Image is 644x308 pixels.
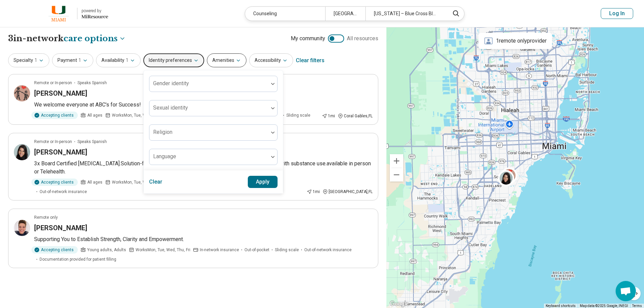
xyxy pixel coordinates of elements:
span: Works Mon, Tue, Wed, Thu, Fri [136,247,190,253]
div: [US_STATE] – Blue Cross Blue Shield [365,7,446,21]
p: Remote or In-person [34,139,72,145]
h3: [PERSON_NAME] [34,89,87,98]
span: Works Mon, Tue, Wed, Thu, Fri [112,112,167,118]
a: University of Miamipowered by [11,5,108,22]
button: Identity preferences [143,53,204,67]
span: Out-of-network insurance [304,247,352,253]
h3: [PERSON_NAME] [34,147,87,157]
a: Terms (opens in new tab) [632,304,642,308]
span: Speaks Spanish [77,80,107,86]
span: In-network insurance [200,247,239,253]
label: Religion [153,129,172,135]
p: Supporting You to Establish Strength, Clarity and Empowerment. [34,235,373,243]
div: Accepting clients [31,246,78,254]
h3: [PERSON_NAME] [34,223,87,233]
button: Zoom in [390,154,403,168]
span: All ages [87,179,102,185]
button: Clear [149,176,163,188]
button: Zoom out [390,168,403,182]
h1: 3 in-network [8,33,126,44]
span: Young adults, Adults [87,247,126,253]
div: Coral Gables , FL [338,113,373,119]
p: We welcome everyone at ABC's for Success! [34,101,373,109]
button: Payment1 [52,53,93,67]
span: All ages [87,112,102,118]
span: All resources [347,34,378,43]
button: Care options [64,33,126,44]
div: powered by [81,8,108,14]
img: University of Miami [44,5,73,22]
span: Sliding scale [275,247,299,253]
button: Apply [248,176,278,188]
div: 1 mi [307,189,320,195]
span: Speaks Spanish [77,139,107,145]
span: Sliding scale [286,112,310,118]
button: Specialty1 [8,53,49,67]
span: Documentation provided for patient filling [40,256,116,262]
span: 1 [34,57,37,64]
button: Availability1 [96,53,141,67]
span: Out-of-network insurance [40,189,87,195]
button: Accessibility [249,53,293,67]
span: Works Mon, Tue, Wed, Thu, Fri, Sat [112,179,175,185]
p: Remote only [34,214,58,220]
button: Amenities [207,53,246,67]
span: Map data ©2025 Google, INEGI [580,304,628,308]
div: [GEOGRAPHIC_DATA] , FL [323,189,373,195]
div: Accepting clients [31,179,78,186]
span: Out-of-pocket [244,247,269,253]
div: Open chat [616,281,636,301]
div: 1 mi [322,113,335,119]
button: Log In [601,8,633,19]
label: Sexual identity [153,104,188,111]
div: 1 remote only provider [478,33,552,49]
span: care options [64,33,118,44]
div: Counseling [245,7,325,21]
div: Accepting clients [31,112,78,119]
label: Gender identity [153,80,189,87]
span: 1 [78,57,81,64]
span: 1 [126,57,128,64]
div: Clear filters [296,52,325,69]
label: Language [153,153,176,160]
div: [GEOGRAPHIC_DATA] [325,7,365,21]
p: 3x Board Certified [MEDICAL_DATA].Solution-focused psychiatric care for kids, teens, adults, and ... [34,160,373,176]
p: Remote or In-person [34,80,72,86]
span: My community [291,34,325,43]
